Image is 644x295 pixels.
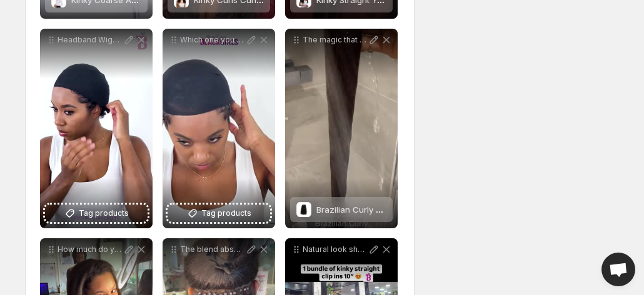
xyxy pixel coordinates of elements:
[58,35,123,45] p: Headband Wigs are really a triple threat Easy to apply super versatile and they look amazing What...
[58,244,123,254] p: How much do you think this hair and install cost curlyhairstyles microlinks kinkystraight
[303,35,368,45] p: The magic that Brazilian curly hair can do Custom Colour on us too Shop now on toallmyblackgirls
[180,244,245,254] p: The blend absolutely chefs kiss
[601,253,635,286] a: Open chat
[168,205,270,222] button: Tag products
[303,244,368,254] p: Natural look short hair Go for 1 bundle toallmyblackgirls
[285,29,398,228] div: The magic that Brazilian curly hair can do Custom Colour on us too Shop now on toallmyblackgirlsB...
[201,207,251,220] span: Tag products
[40,29,153,228] div: Headband Wigs are really a triple threat Easy to apply super versatile and they look amazing What...
[316,205,491,215] span: Brazilian Curly Wavy Wefts (Bundles/Weave)
[45,205,148,222] button: Tag products
[79,207,129,220] span: Tag products
[180,35,245,45] p: Which one you rocking 1 2 3 or 4 Shop headband wigs now and use codemotherdays for 10 off Treat y...
[163,29,275,228] div: Which one you rocking 1 2 3 or 4 Shop headband wigs now and use codemotherdays for 10 off Treat y...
